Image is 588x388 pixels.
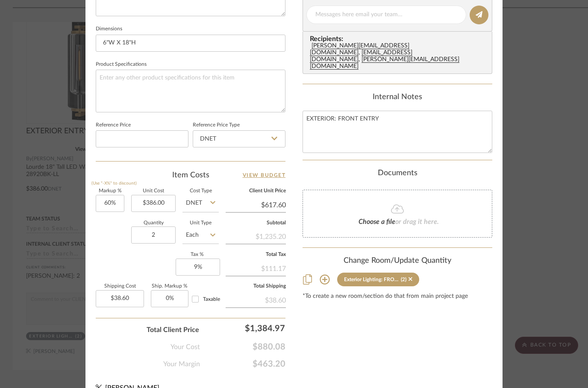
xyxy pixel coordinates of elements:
span: Recipients: [310,35,488,43]
label: Total Shipping [226,284,286,288]
span: Your Cost [171,342,200,352]
label: Dimensions [96,27,122,31]
div: Documents [303,169,492,178]
div: $1,235.20 [226,228,286,244]
label: Tax % [176,253,219,257]
span: Taxable [203,297,220,302]
label: Product Specifications [96,62,147,67]
label: Quantity [131,221,176,225]
div: $1,384.97 [203,320,289,337]
input: Enter the dimensions of this item [96,35,285,52]
label: Reference Price Type [193,123,240,127]
label: Subtotal [226,221,286,225]
label: Total Tax [226,253,286,257]
div: Change Room/Update Quantity [303,256,492,266]
span: $880.08 [200,342,285,352]
div: , , [310,43,488,70]
div: Exterior Lighting: FRONT ENTRY [344,276,399,282]
span: $463.20 [200,359,285,369]
div: $111.17 [226,260,286,276]
div: (2) [401,276,406,282]
span: or drag it here. [395,218,439,225]
label: Client Unit Price [226,189,286,193]
label: Shipping Cost [96,284,144,288]
a: View Budget [243,170,286,180]
div: Internal Notes [303,93,492,102]
label: Unit Type [182,221,219,225]
label: Markup % [96,189,124,193]
span: Your Margin [163,359,200,369]
label: Unit Cost [131,189,176,193]
label: Ship. Markup % [151,284,188,288]
span: Total Client Price [147,325,199,335]
div: *To create a new room/section do that from main project page [303,293,492,300]
span: Choose a file [359,218,395,225]
div: $38.60 [226,292,286,307]
label: Cost Type [182,189,219,193]
div: Item Costs [96,170,285,180]
label: Reference Price [96,123,131,127]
